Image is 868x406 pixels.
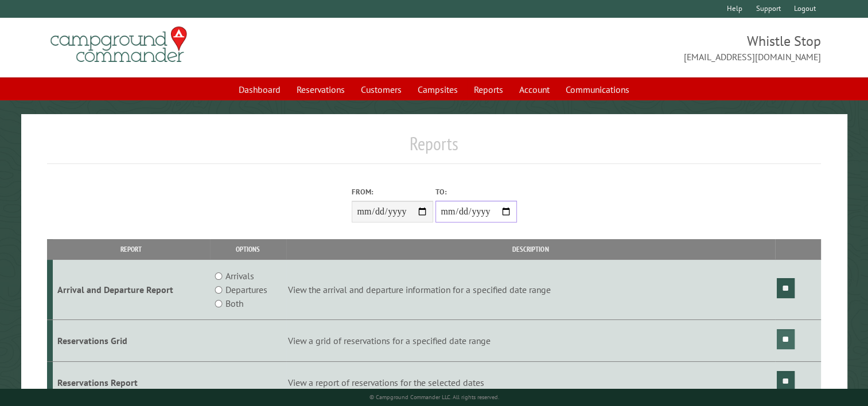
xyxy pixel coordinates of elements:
a: Communications [559,79,636,100]
td: View the arrival and departure information for a specified date range [286,260,775,320]
label: From: [352,186,433,197]
td: Reservations Report [53,361,210,403]
a: Reservations [290,79,352,100]
label: To: [435,186,517,197]
td: Arrival and Departure Report [53,260,210,320]
td: View a report of reservations for the selected dates [286,361,775,403]
label: Departures [225,283,267,296]
small: © Campground Commander LLC. All rights reserved. [369,393,499,401]
th: Options [210,239,286,259]
td: Reservations Grid [53,320,210,362]
h1: Reports [47,132,821,164]
a: Dashboard [232,79,287,100]
img: Campground Commander [47,22,190,67]
a: Account [512,79,556,100]
th: Description [286,239,775,259]
a: Reports [467,79,510,100]
a: Customers [354,79,408,100]
a: Campsites [411,79,465,100]
td: View a grid of reservations for a specified date range [286,320,775,362]
span: Whistle Stop [EMAIL_ADDRESS][DOMAIN_NAME] [434,32,822,64]
th: Report [53,239,210,259]
label: Both [225,296,243,310]
label: Arrivals [225,269,254,283]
